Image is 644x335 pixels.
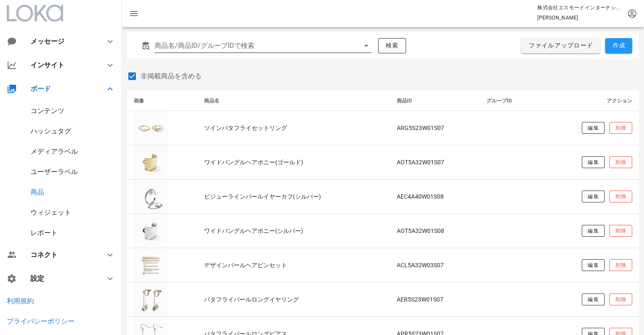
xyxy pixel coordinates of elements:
[480,91,537,111] th: グループID
[582,156,605,168] button: 編集
[385,42,399,50] span: 検索
[127,91,197,111] th: 画像
[30,188,44,196] a: 商品
[30,61,95,69] div: インサイト
[609,156,632,168] button: 削除
[615,296,626,303] span: 削除
[204,98,219,104] span: 商品名
[390,248,480,282] td: ACL5A32W03S07
[390,214,480,248] td: AOT5A32W01S08
[486,98,512,104] span: グループID
[390,111,480,145] td: ARG5S23W01S07
[607,98,632,104] span: アクション
[197,91,390,111] th: 商品名
[528,42,593,50] span: ファイルアップロード
[615,227,626,235] span: 削除
[30,37,91,45] div: メッセージ
[582,225,605,237] button: 編集
[615,262,626,269] span: 削除
[141,72,639,80] label: 非掲載商品を含める
[615,193,626,200] span: 削除
[609,225,632,237] button: 削除
[197,145,390,180] td: ワイドバングルヘアポニー(ゴールド)
[197,214,390,248] td: ワイドバングルヘアポニー(シルバー)
[30,229,58,237] a: レポート
[612,42,625,50] span: 作成
[605,38,632,53] button: 作成
[197,111,390,145] td: ツインバタフライセットリング
[30,85,95,93] div: ボード
[390,180,480,214] td: AEC4A40W01S08
[30,208,71,216] a: ウィジェット
[30,251,95,259] div: コネクト
[134,98,144,104] span: 画像
[30,107,64,115] a: コンテンツ
[615,159,626,166] span: 削除
[587,125,599,132] span: 編集
[609,259,632,271] button: 削除
[521,38,600,53] button: ファイルアップロード
[582,191,605,202] button: 編集
[396,98,412,104] span: 商品ID
[582,259,605,271] button: 編集
[30,168,78,176] a: ユーザーラベル
[30,147,78,155] a: メディアラベル
[582,122,605,134] button: 編集
[587,296,599,303] span: 編集
[587,227,599,235] span: 編集
[537,14,622,22] p: [PERSON_NAME]
[30,274,95,282] div: 設定
[197,248,390,282] td: デザインパールヘアピンセット
[7,317,75,325] a: プライバシーポリシー
[537,91,639,111] th: アクション
[587,159,599,166] span: 編集
[609,191,632,202] button: 削除
[537,3,622,12] p: 株式会社エスモードインターナショナル
[378,38,406,53] button: 検索
[197,180,390,214] td: ビジューラインパールイヤーカフ(シルバー)
[7,297,34,305] a: 利用規約
[390,145,480,180] td: AOT5A32W01S07
[609,293,632,305] button: 削除
[197,282,390,317] td: バタフライパールロングイヤリング
[609,122,632,134] button: 削除
[390,282,480,317] td: AER5S23W01S07
[587,193,599,200] span: 編集
[587,262,599,269] span: 編集
[582,293,605,305] button: 編集
[615,125,626,132] span: 削除
[30,127,71,135] a: ハッシュタグ
[390,91,480,111] th: 商品ID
